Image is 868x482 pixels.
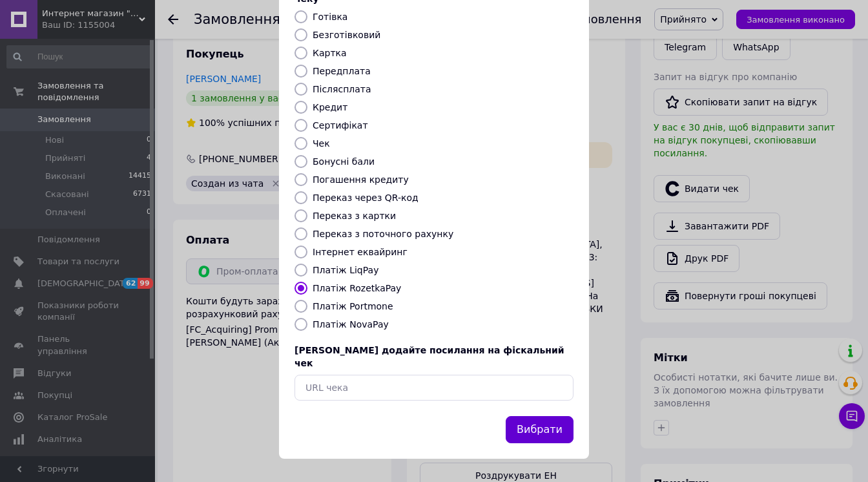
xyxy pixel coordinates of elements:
[313,12,347,22] label: Готівка
[313,138,330,149] label: Чек
[313,66,371,76] label: Передплата
[313,30,380,40] label: Безготівковий
[313,156,375,167] label: Бонусні бали
[313,193,418,203] label: Переказ через QR-код
[313,102,347,112] label: Кредит
[313,48,347,58] label: Картка
[294,375,573,401] input: URL чека
[313,211,396,221] label: Переказ з картки
[313,319,389,330] label: Платіж NovaPay
[313,301,393,311] label: Платіж Portmone
[313,120,368,131] label: Сертифікат
[313,84,371,94] label: Післясплата
[313,283,401,293] label: Платіж RozetkaPay
[313,247,408,257] label: Інтернет еквайринг
[313,229,453,239] label: Переказ з поточного рахунку
[506,416,573,444] button: Вибрати
[313,265,378,275] label: Платіж LiqPay
[313,174,409,185] label: Погашення кредиту
[294,345,564,368] span: [PERSON_NAME] додайте посилання на фіскальний чек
